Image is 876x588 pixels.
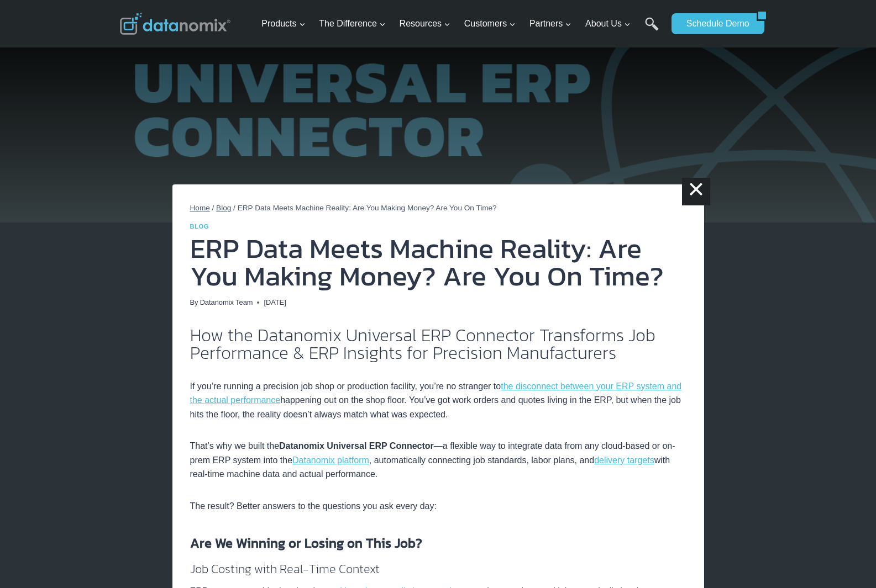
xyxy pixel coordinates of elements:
h4: Job Costing with Real-Time Context [190,560,686,578]
h1: ERP Data Meets Machine Reality: Are You Making Money? Are You On Time? [190,235,686,290]
nav: Primary Navigation [257,6,666,42]
time: [DATE] [264,297,286,308]
span: Resources [400,17,450,31]
span: / [233,204,235,212]
p: If you’re running a precision job shop or production facility, you’re no stranger to happening ou... [190,379,686,422]
p: The result? Better answers to the questions you ask every day: [190,499,686,513]
span: ERP Data Meets Machine Reality: Are You Making Money? Are You On Time? [238,204,497,212]
img: Datanomix [120,13,230,35]
span: / [212,204,214,212]
a: Blog [216,204,231,212]
a: Datanomix platform [292,455,369,465]
span: Customers [464,17,516,31]
a: Home [190,204,210,212]
span: About Us [585,17,631,31]
a: × [682,178,710,205]
span: The Difference [319,17,386,31]
strong: Datanomix Universal ERP Connector [279,441,434,451]
a: delivery targets [594,455,654,465]
p: That’s why we built the —a flexible way to integrate data from any cloud-based or on-prem ERP sys... [190,439,686,481]
span: Partners [529,17,571,31]
span: By [190,297,198,308]
span: Products [261,17,305,31]
a: Schedule Demo [672,13,757,34]
a: Blog [190,223,209,230]
h2: How the Datanomix Universal ERP Connector Transforms Job Performance & ERP Insights for Precision... [190,326,686,362]
a: Search [645,17,659,42]
strong: Are We Winning or Losing on This Job? [190,533,422,553]
nav: Breadcrumbs [190,202,686,214]
a: Datanomix Team [200,298,253,306]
